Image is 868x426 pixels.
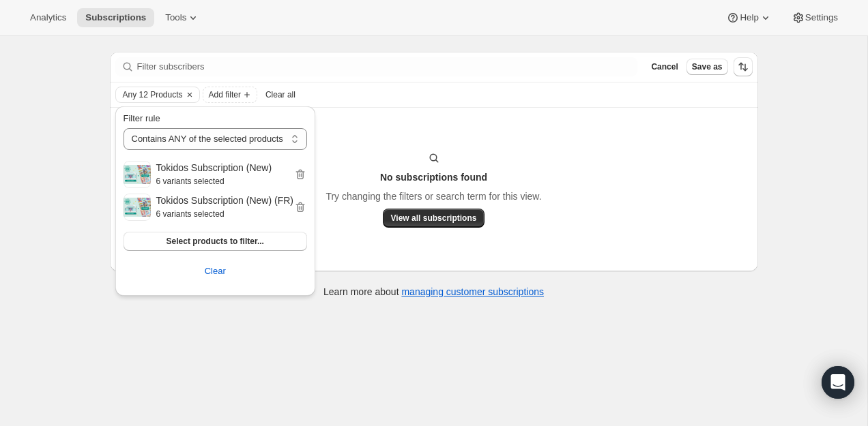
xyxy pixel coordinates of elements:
[137,57,638,76] input: Filter subscribers
[30,12,66,23] span: Analytics
[156,174,294,188] p: 6 variants selected
[203,87,257,103] button: Add filter
[167,236,264,247] span: Select products to filter...
[380,170,487,184] h3: No subscriptions found
[391,213,477,224] span: View all subscriptions
[718,8,780,27] button: Help
[85,12,146,23] span: Subscriptions
[157,8,208,27] button: Tools
[205,264,226,278] span: Clear
[740,12,758,23] span: Help
[124,232,308,251] button: Select products to filter
[22,8,74,27] button: Analytics
[77,8,154,27] button: Subscriptions
[651,61,678,72] span: Cancel
[783,8,846,27] button: Settings
[123,89,183,100] span: Any 12 Products
[116,87,183,102] button: Any 12 Products
[734,57,753,76] button: Sort the results
[383,209,485,228] button: View all subscriptions
[156,161,294,174] h2: Tokidos Subscription (New)
[115,260,316,282] button: Clear subscription product filter
[323,285,544,299] p: Learn more about
[692,61,723,72] span: Save as
[265,89,295,100] span: Clear all
[325,189,541,203] p: Try changing the filters or search term for this view.
[260,87,301,103] button: Clear all
[124,113,160,123] span: Filter rule
[209,89,241,100] span: Add filter
[646,59,683,75] button: Cancel
[165,12,186,23] span: Tools
[686,59,728,75] button: Save as
[822,366,854,399] div: Open Intercom Messenger
[401,286,544,297] a: managing customer subscriptions
[805,12,838,23] span: Settings
[156,194,294,207] h2: Tokidos Subscription (New) (FR)
[183,87,197,102] button: Clear
[156,207,294,221] p: 6 variants selected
